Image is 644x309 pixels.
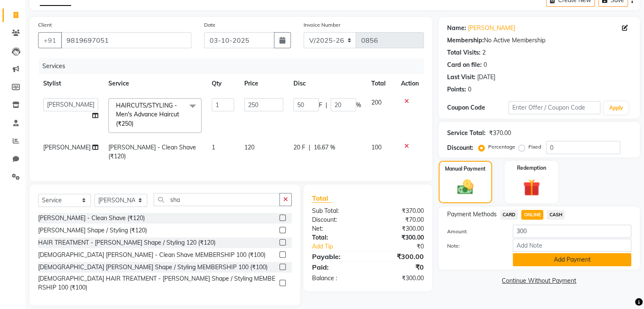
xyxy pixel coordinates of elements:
[368,207,430,215] div: ₹370.00
[447,103,509,112] div: Coupon Code
[304,21,340,29] label: Invoice Number
[521,210,543,220] span: ONLINE
[38,263,268,272] div: [DEMOGRAPHIC_DATA] [PERSON_NAME] Shape / Styling MEMBERSHIP 100 (₹100)
[239,74,288,93] th: Price
[488,143,515,151] label: Percentage
[38,214,145,223] div: [PERSON_NAME] - Clean Shave (₹120)
[440,276,638,285] a: Continue Without Payment
[513,239,631,252] input: Add Note
[306,233,368,242] div: Total:
[396,74,424,93] th: Action
[371,99,381,106] span: 200
[484,61,487,69] div: 0
[306,274,368,283] div: Balance :
[378,242,430,251] div: ₹0
[108,143,196,160] span: [PERSON_NAME] - Clean Shave (₹120)
[368,262,430,272] div: ₹0
[38,238,216,247] div: HAIR TREATMENT - [PERSON_NAME] Shape / Styling 120 (₹120)
[445,165,486,173] label: Manual Payment
[447,73,475,82] div: Last Visit:
[447,85,466,94] div: Points:
[306,207,368,215] div: Sub Total:
[326,101,327,110] span: |
[513,225,631,238] input: Amount
[500,210,518,220] span: CARD
[447,36,484,45] div: Membership:
[306,215,368,224] div: Discount:
[509,101,601,114] input: Enter Offer / Coupon Code
[133,120,137,127] a: x
[441,242,506,250] label: Note:
[38,226,147,235] div: [PERSON_NAME] Shape / Styling (₹120)
[38,21,52,29] label: Client
[517,164,546,172] label: Redemption
[518,177,545,198] img: _gift.svg
[447,36,631,45] div: No Active Membership
[38,74,103,93] th: Stylist
[368,224,430,233] div: ₹300.00
[528,143,541,151] label: Fixed
[204,21,216,29] label: Date
[314,143,335,152] span: 16.67 %
[489,129,511,138] div: ₹370.00
[288,74,366,93] th: Disc
[368,215,430,224] div: ₹70.00
[212,143,215,151] span: 1
[447,143,473,152] div: Discount:
[244,143,254,151] span: 120
[207,74,240,93] th: Qty
[447,61,482,69] div: Card on file:
[309,143,310,152] span: |
[447,129,486,138] div: Service Total:
[356,101,361,110] span: %
[306,262,368,272] div: Paid:
[319,101,322,110] span: F
[293,143,305,152] span: 20 F
[154,193,280,206] input: Search or Scan
[38,251,265,259] div: [DEMOGRAPHIC_DATA] [PERSON_NAME] - Clean Shave MEMBERSHIP 100 (₹100)
[306,224,368,233] div: Net:
[513,253,631,266] button: Add Payment
[38,274,276,292] div: [DEMOGRAPHIC_DATA] HAIR TREATMENT - [PERSON_NAME] Shape / Styling MEMBERSHIP 100 (₹100)
[116,102,179,127] span: HAIRCUTS/STYLING - Men's Advance Haircut (₹250)
[441,228,506,235] label: Amount:
[447,210,497,219] span: Payment Methods
[368,251,430,262] div: ₹300.00
[61,32,191,48] input: Search by Name/Mobile/Email/Code
[366,74,396,93] th: Total
[468,24,515,33] a: [PERSON_NAME]
[312,194,332,203] span: Total
[482,48,486,57] div: 2
[103,74,207,93] th: Service
[368,274,430,283] div: ₹300.00
[371,143,381,151] span: 100
[39,58,430,74] div: Services
[368,233,430,242] div: ₹300.00
[447,24,466,33] div: Name:
[547,210,565,220] span: CASH
[604,102,628,114] button: Apply
[306,251,368,262] div: Payable:
[447,48,481,57] div: Total Visits:
[43,143,91,151] span: [PERSON_NAME]
[306,242,378,251] a: Add Tip
[477,73,495,82] div: [DATE]
[468,85,471,94] div: 0
[452,178,478,196] img: _cash.svg
[38,32,62,48] button: +91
